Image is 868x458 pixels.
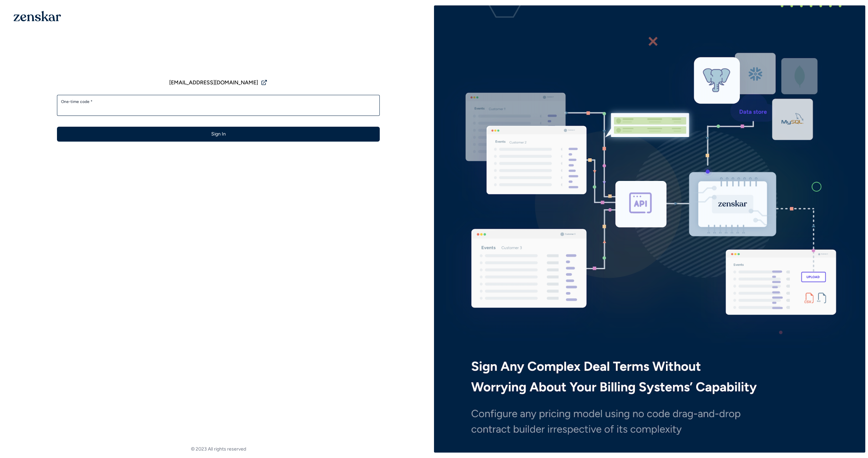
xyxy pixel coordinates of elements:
img: 1OGAJ2xQqyY4LXKgY66KYq0eOWRCkrZdAb3gUhuVAqdWPZE9SRJmCz+oDMSn4zDLXe31Ii730ItAGKgCKgCCgCikA4Av8PJUP... [14,11,61,21]
button: Sign In [57,127,380,142]
label: One-time code * [61,99,376,104]
span: [EMAIL_ADDRESS][DOMAIN_NAME] [169,79,258,87]
footer: © 2023 All rights reserved [3,446,434,453]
